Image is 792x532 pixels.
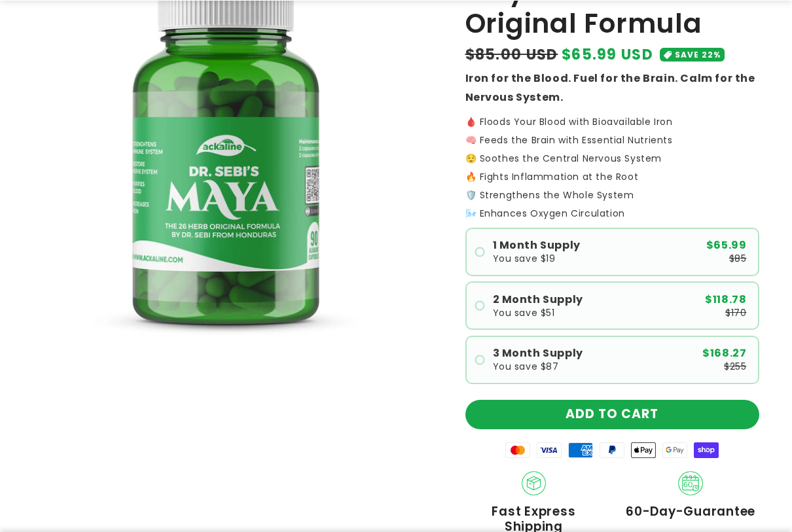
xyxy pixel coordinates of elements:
span: SAVE 22% [675,48,721,62]
p: 🌬️ Enhances Oxygen Circulation [465,209,760,218]
strong: Iron for the Blood. Fuel for the Brain. Calm for the Nervous System. [465,71,755,105]
span: $255 [724,362,746,371]
span: $65.99 USD [562,44,653,65]
span: $168.27 [702,348,746,359]
s: $85.00 USD [465,44,558,65]
span: $85 [729,254,747,263]
span: 1 Month Supply [493,240,581,251]
span: 2 Month Supply [493,294,583,305]
img: Shipping.png [522,471,547,496]
span: You save $19 [493,254,556,263]
span: You save $51 [493,308,555,317]
span: 3 Month Supply [493,348,583,359]
span: 60-Day-Guarantee [626,504,755,519]
span: $118.78 [705,294,746,305]
span: You save $87 [493,362,559,371]
p: 🩸 Floods Your Blood with Bioavailable Iron 🧠 Feeds the Brain with Essential Nutrients 😌 Soothes t... [465,117,760,181]
span: $170 [725,308,746,317]
img: 60_day_Guarantee.png [678,471,703,496]
p: 🛡️ Strengthens the Whole System [465,190,760,200]
span: $65.99 [706,240,747,251]
button: ADD TO CART [465,400,760,429]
